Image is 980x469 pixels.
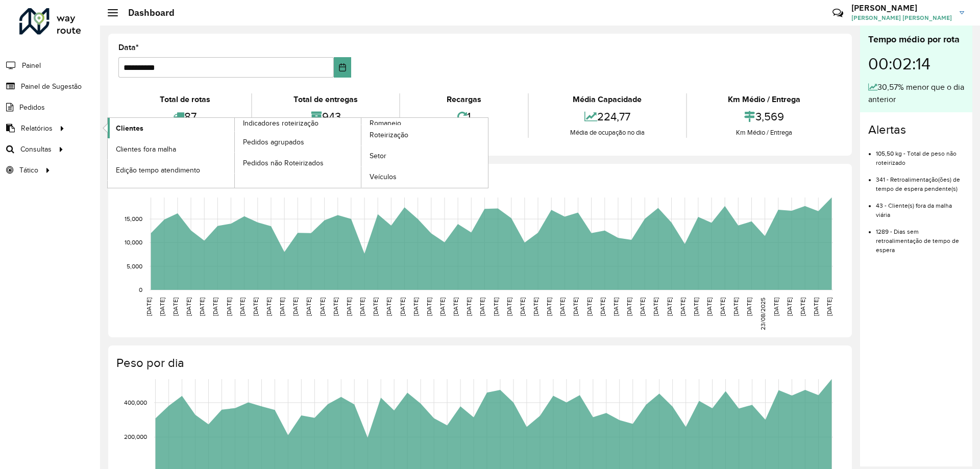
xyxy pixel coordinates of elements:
text: [DATE] [252,298,259,316]
div: 3,569 [690,106,839,128]
div: Recargas [403,93,525,106]
text: [DATE] [452,298,459,316]
text: [DATE] [732,298,739,316]
h3: [PERSON_NAME] [851,3,952,13]
a: Romaneio [235,118,488,188]
text: [DATE] [385,298,392,316]
a: Pedidos agrupados [235,132,361,152]
span: Clientes fora malha [116,144,176,155]
text: [DATE] [319,298,326,316]
text: [DATE] [332,298,339,316]
a: Clientes [108,118,234,138]
text: 23/08/2025 [759,298,766,330]
text: [DATE] [479,298,485,316]
text: [DATE] [226,298,232,316]
span: Pedidos [19,102,45,113]
button: Choose Date [334,57,352,78]
text: [DATE] [693,298,699,316]
text: [DATE] [239,298,246,316]
text: [DATE] [586,298,593,316]
h4: Peso por dia [116,356,842,371]
text: [DATE] [399,298,406,316]
a: Veículos [361,167,488,187]
text: [DATE] [493,298,499,316]
li: 1289 - Dias sem retroalimentação de tempo de espera [876,219,964,255]
text: [DATE] [826,298,832,316]
text: [DATE] [599,298,606,316]
div: Média Capacidade [531,93,683,106]
li: 341 - Retroalimentação(ões) de tempo de espera pendente(s) [876,167,964,193]
text: [DATE] [185,298,192,316]
h2: Dashboard [118,7,175,18]
h4: Alertas [868,122,964,137]
span: Pedidos não Roteirizados [243,158,324,168]
span: [PERSON_NAME] [PERSON_NAME] [851,13,952,22]
span: Painel [22,60,41,71]
text: 5,000 [127,263,142,269]
span: Veículos [370,171,397,182]
text: [DATE] [572,298,579,316]
a: Setor [361,146,488,166]
text: [DATE] [519,298,526,316]
text: 200,000 [124,434,147,440]
text: [DATE] [199,298,205,316]
span: Romaneio [370,118,401,129]
text: [DATE] [679,298,686,316]
text: [DATE] [652,298,659,316]
text: [DATE] [145,298,152,316]
a: Clientes fora malha [108,139,234,159]
span: Clientes [116,123,143,134]
a: Indicadores roteirização [108,118,361,188]
a: Pedidos não Roteirizados [235,153,361,173]
text: [DATE] [212,298,218,316]
text: [DATE] [426,298,432,316]
li: 43 - Cliente(s) fora da malha viária [876,193,964,219]
text: [DATE] [559,298,566,316]
text: [DATE] [813,298,819,316]
span: Tático [19,165,38,176]
div: Km Médio / Entrega [690,93,839,106]
text: [DATE] [666,298,673,316]
text: [DATE] [746,298,752,316]
text: [DATE] [346,298,352,316]
text: [DATE] [506,298,512,316]
text: 10,000 [125,239,142,246]
a: Roteirização [361,125,488,145]
text: [DATE] [773,298,779,316]
div: 00:02:14 [868,46,964,81]
text: [DATE] [172,298,179,316]
li: 105,50 kg - Total de peso não roteirizado [876,141,964,167]
div: Total de entregas [255,93,396,106]
text: [DATE] [532,298,539,316]
div: Km Médio / Entrega [690,128,839,138]
text: [DATE] [639,298,646,316]
span: Roteirização [370,130,408,140]
text: [DATE] [546,298,552,316]
div: Tempo médio por rota [868,33,964,46]
span: Relatórios [21,123,53,134]
text: [DATE] [412,298,419,316]
text: 0 [139,286,142,293]
text: [DATE] [439,298,446,316]
text: [DATE] [465,298,472,316]
span: Painel de Sugestão [21,81,82,92]
text: [DATE] [359,298,365,316]
div: 943 [255,106,396,128]
text: [DATE] [612,298,619,316]
div: 30,57% menor que o dia anterior [868,81,964,106]
text: [DATE] [786,298,793,316]
div: 87 [121,106,249,128]
div: Total de rotas [121,93,249,106]
span: Setor [370,151,386,161]
text: [DATE] [305,298,312,316]
div: 224,77 [531,106,683,128]
text: [DATE] [265,298,272,316]
a: Edição tempo atendimento [108,160,234,180]
text: 400,000 [124,399,147,406]
text: [DATE] [626,298,632,316]
span: Pedidos agrupados [243,137,304,147]
span: Edição tempo atendimento [116,165,200,176]
text: [DATE] [799,298,806,316]
text: [DATE] [159,298,165,316]
span: Consultas [20,144,52,155]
